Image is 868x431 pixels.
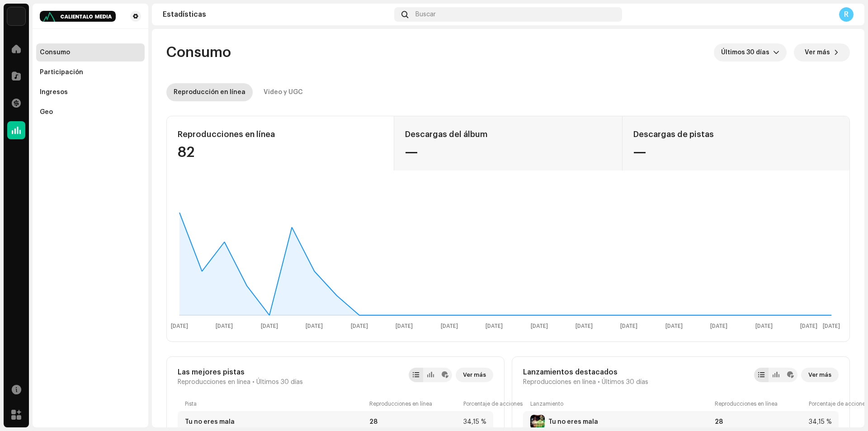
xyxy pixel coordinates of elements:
div: Participación [40,69,83,76]
span: Reproducciones en línea [523,379,596,386]
text: [DATE] [620,323,637,329]
button: Ver más [801,368,839,382]
div: Descargas de pistas [633,127,839,142]
img: 4d5a508c-c80f-4d99-b7fb-82554657661d [7,7,25,25]
text: [DATE] [261,323,278,329]
div: Descargas del álbum [405,127,611,142]
div: Lanzamiento [530,400,711,407]
div: Reproducciones en línea [178,127,383,142]
re-m-nav-item: Consumo [36,43,145,62]
text: [DATE] [441,323,458,329]
div: Porcentaje de acciones [809,400,831,407]
span: Consumo [166,43,231,62]
text: [DATE] [486,323,503,329]
div: Reproducciones en línea [369,400,460,407]
div: Reproducciones en línea [715,400,805,407]
div: Pista [185,400,366,407]
text: [DATE] [800,323,817,329]
text: [DATE] [823,323,840,329]
text: [DATE] [576,323,593,329]
text: [DATE] [665,323,683,329]
re-m-nav-item: Geo [36,103,145,121]
div: Video y UGC [264,83,303,101]
text: [DATE] [171,323,188,329]
div: Geo [40,109,53,116]
span: Buscar [415,11,436,18]
span: Últimos 30 días [256,379,303,386]
text: [DATE] [216,323,233,329]
div: Tu no eres mala [185,418,235,426]
button: Ver más [794,43,850,62]
text: [DATE] [351,323,368,329]
span: • [252,379,255,386]
img: 0ed834c7-8d06-45ec-9a54-f43076e9bbbc [40,11,116,22]
div: Estadísticas [163,11,391,18]
span: Ver más [808,366,831,384]
text: [DATE] [306,323,323,329]
div: dropdown trigger [773,43,779,62]
re-m-nav-item: Ingresos [36,83,145,101]
div: Tu no eres mala [548,418,598,426]
div: 28 [369,418,460,426]
span: • [598,379,600,386]
div: Consumo [40,49,70,56]
div: — [405,145,611,160]
div: Reproducción en línea [174,83,245,101]
text: [DATE] [396,323,413,329]
text: [DATE] [755,323,773,329]
button: Ver más [456,368,493,382]
text: [DATE] [710,323,727,329]
div: — [633,145,839,160]
div: Las mejores pistas [178,368,303,377]
div: Ingresos [40,89,68,96]
div: 28 [715,418,805,426]
div: Porcentaje de acciones [463,400,486,407]
text: [DATE] [531,323,548,329]
div: 82 [178,145,383,160]
span: Últimos 30 días [602,379,648,386]
div: R [839,7,854,22]
div: 34,15 % [809,418,831,426]
span: Últimos 30 días [721,43,773,62]
span: Ver más [805,43,830,62]
span: Ver más [463,366,486,384]
span: Reproducciones en línea [178,379,250,386]
re-m-nav-item: Participación [36,63,145,81]
div: 34,15 % [463,418,486,426]
div: Lanzamientos destacados [523,368,648,377]
img: 3CABEAAF-B6B2-46AC-8381-F51EE0609343 [530,415,545,429]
